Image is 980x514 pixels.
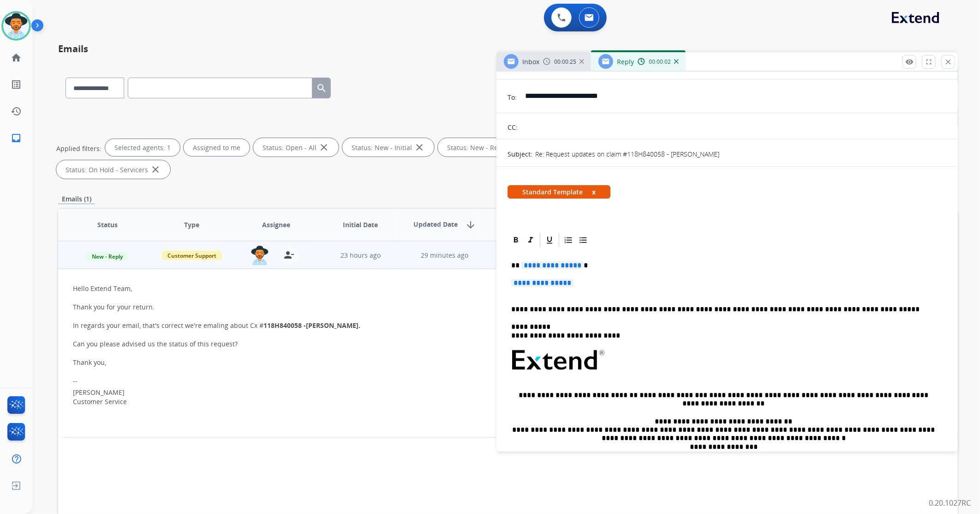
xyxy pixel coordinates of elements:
mat-icon: fullscreen [925,58,933,66]
p: CC: [508,122,518,132]
mat-icon: remove_red_eye [905,58,914,66]
strong: 118H840058 -[PERSON_NAME]. [263,321,360,330]
div: Status: New - Initial [342,138,434,157]
h2: Emails [58,43,958,55]
div: Selected agents: 1 [105,139,180,156]
mat-icon: person_remove [284,249,295,260]
img: avatar [3,13,29,39]
p: Emails (1) [58,194,95,204]
p: Applied filters: [56,144,102,153]
div: Bold [509,233,523,247]
span: Customer Support [162,251,222,260]
p: 0.20.1027RC [929,497,971,508]
mat-icon: home [11,52,22,63]
span: 23 hours ago [341,251,381,260]
div: Status: New - Reply [438,138,529,157]
div: Ordered List [562,233,575,247]
div: Hello Extend Team, Thank you for your return. In regards your email, that's correct we're emaling... [73,284,774,367]
p: Re: Request updates on claim #118H840058 - [PERSON_NAME] [535,149,719,159]
mat-icon: search [316,83,327,94]
div: Status: On Hold - Servicers [56,160,170,179]
span: 00:00:02 [649,58,671,66]
div: Italic [524,233,538,247]
div: Underline [543,233,556,247]
p: [PERSON_NAME] Customer Service [73,388,774,406]
span: Initial Date [343,220,378,230]
span: Standard Template [508,185,610,199]
span: 00:00:25 [554,58,576,66]
div: Assigned to me [184,139,250,156]
button: x [592,187,596,197]
span: New - Reply [86,252,128,261]
span: Type [184,220,199,230]
span: 29 minutes ago [421,251,469,260]
span: Assignee [262,220,290,230]
p: To: [508,92,517,102]
span: Updated Date [413,219,458,230]
mat-icon: close [414,142,425,153]
mat-icon: close [318,142,329,153]
p: Subject: [508,149,532,159]
mat-icon: close [150,164,161,175]
span: Inbox [522,57,539,66]
mat-icon: inbox [11,133,22,144]
span: Reply [617,57,634,66]
div: -- [73,376,774,406]
img: agent-avatar [251,246,269,265]
mat-icon: history [11,106,22,117]
mat-icon: list_alt [11,79,22,90]
mat-icon: close [944,58,952,66]
div: Status: Open - All [253,138,339,157]
mat-icon: arrow_downward [465,219,476,230]
span: Status [97,220,118,230]
div: Bullet List [576,233,590,247]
